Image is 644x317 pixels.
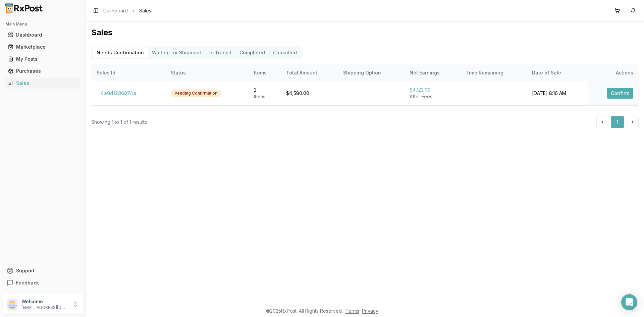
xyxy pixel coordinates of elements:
[3,78,83,89] button: Sales
[148,47,205,58] button: Waiting for Shipment
[8,68,77,74] div: Purchases
[410,87,454,93] div: $4,122.00
[3,277,83,289] button: Feedback
[3,42,83,52] button: Marketplace
[5,53,80,65] a: My Posts
[249,65,281,81] th: Items
[269,47,301,58] button: Cancelled
[3,30,83,40] button: Dashboard
[532,90,583,97] div: [DATE] 8:16 AM
[91,119,147,125] div: Showing 1 to 1 of 1 results
[5,65,80,77] a: Purchases
[91,27,639,38] h1: Sales
[21,305,68,310] p: [EMAIL_ADDRESS][DOMAIN_NAME]
[103,7,151,14] nav: breadcrumb
[8,32,77,38] div: Dashboard
[8,80,77,87] div: Sales
[286,90,333,97] div: $4,580.00
[362,308,378,314] a: Privacy
[139,7,151,14] span: Sales
[588,65,639,81] th: Actions
[410,93,454,100] div: After Fees
[171,90,221,97] div: Pending Confirmation
[5,21,80,27] h2: Main Menu
[338,65,404,81] th: Shipping Option
[5,41,80,53] a: Marketplace
[103,7,128,14] a: Dashboard
[8,56,77,62] div: My Posts
[3,3,46,13] img: RxPost Logo
[8,44,77,50] div: Marketplace
[3,265,83,277] button: Support
[97,88,140,99] button: 4a0d1286074a
[205,47,235,58] button: In Transit
[21,298,68,305] p: Welcome
[404,65,460,81] th: Net Earnings
[16,279,39,286] span: Feedback
[607,88,633,99] button: Confirm
[254,93,275,100] div: Item s
[527,65,588,81] th: Date of Sale
[5,77,80,89] a: Sales
[621,294,637,310] div: Open Intercom Messenger
[5,29,80,41] a: Dashboard
[281,65,338,81] th: Total Amount
[254,87,275,93] div: 2
[3,54,83,64] button: My Posts
[345,308,359,314] a: Terms
[611,116,624,128] button: 1
[460,65,527,81] th: Time Remaining
[93,47,148,58] button: Needs Confirmation
[7,299,17,310] img: User avatar
[3,66,83,76] button: Purchases
[91,65,165,81] th: Sales Id
[165,65,249,81] th: Status
[235,47,269,58] button: Completed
